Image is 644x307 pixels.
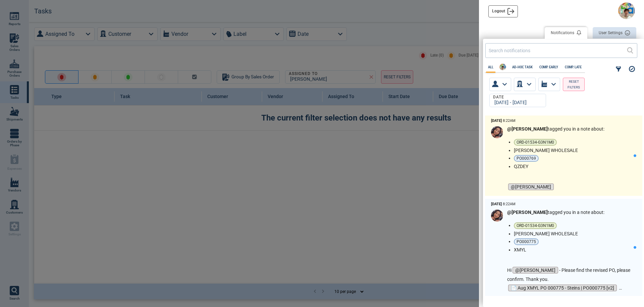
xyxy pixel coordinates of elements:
button: Notifications [545,27,587,39]
label: COMP. EARLY [537,65,560,69]
span: ORD-01534-G3N1M0 [517,140,554,144]
label: AD-HOC TASK [510,65,535,69]
img: Avatar [491,210,503,222]
p: Hi - Please find the revised PO, please confirm. Thank you. [507,266,634,284]
label: 8:22AM [491,202,516,207]
button: Logout [488,5,518,17]
button: User Settings [593,27,636,39]
strong: [DATE] [491,119,502,123]
input: Search notifications [489,46,627,55]
div: outlined primary button group [545,27,636,41]
img: Avatar [499,64,506,70]
span: ORD-01534-G3N1M0 [517,224,554,228]
button: RESET FILTERS [563,78,585,91]
span: PO000769 [517,156,536,160]
strong: @[PERSON_NAME] [507,126,548,132]
div: grid [483,116,642,302]
strong: [DATE] [491,202,502,206]
span: @[PERSON_NAME] [508,183,554,190]
span: PO000775 [517,240,536,244]
legend: Date [492,95,505,100]
label: All [486,65,495,69]
span: tagged you in a note about: [507,210,604,215]
label: COMP. LATE [563,65,584,69]
li: XMYL [514,247,631,252]
span: tagged you in a note about: [507,126,604,132]
img: Avatar [618,2,635,19]
span: RESET FILTERS [566,79,582,90]
span: @[PERSON_NAME] [513,267,558,274]
li: [PERSON_NAME] WHOLESALE [514,148,602,153]
div: [DATE] - [DATE] [492,100,540,106]
label: 8:22AM [491,119,516,123]
img: Avatar [491,126,503,138]
strong: @[PERSON_NAME] [507,210,548,215]
li: [PERSON_NAME] WHOLESALE [514,231,631,236]
span: 📄 Aug XMYL PO 000775 - Steins | PO000775 [v2] [508,285,617,291]
li: QZDEY [514,164,602,169]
